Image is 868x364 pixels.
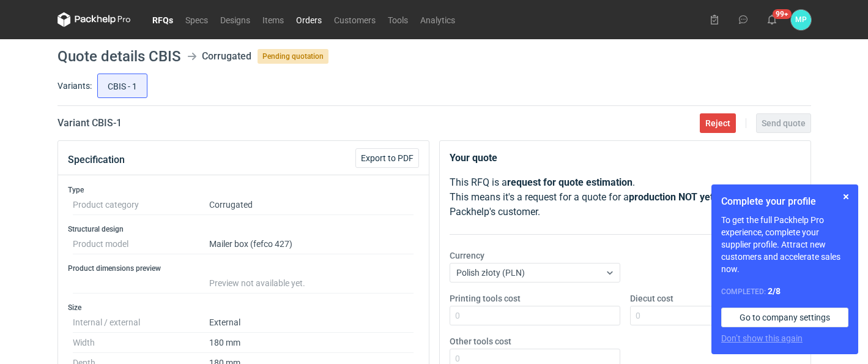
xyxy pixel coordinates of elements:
strong: 2 / 8 [768,286,781,296]
div: Martyna Paroń [791,10,811,30]
span: Send quote [762,119,806,127]
span: Polish złoty (PLN) [456,268,525,278]
a: Specs [179,12,214,27]
label: Variants: [57,80,92,92]
span: Pending quotation [258,49,328,64]
dt: Product category [73,195,209,215]
label: Other tools cost [450,335,511,347]
h3: Size [68,303,419,313]
a: Orders [290,12,328,27]
a: Analytics [414,12,461,27]
p: To get the full Packhelp Pro experience, complete your supplier profile. Attract new customers an... [721,214,848,275]
button: Don’t show this again [721,332,803,344]
dt: Product model [73,234,209,254]
button: Specification [68,145,125,175]
strong: production NOT yet approved [629,191,757,203]
span: Export to PDF [361,154,414,162]
a: Items [256,12,290,27]
label: Printing tools cost [450,292,521,305]
button: Skip for now [839,189,853,204]
button: MP [791,10,811,30]
strong: Your quote [450,152,497,164]
input: 0 [630,306,801,325]
a: Designs [214,12,256,27]
div: Completed: [721,285,848,298]
a: Go to company settings [721,308,848,327]
h3: Structural design [68,224,419,234]
dt: Internal / external [73,313,209,333]
dd: Corrugated [209,195,414,215]
p: This RFQ is a . This means it's a request for a quote for a by the Packhelp's customer. [450,175,801,219]
h3: Product dimensions preview [68,264,419,273]
strong: request for quote estimation [507,176,632,188]
span: Preview not available yet. [209,278,305,288]
dt: Width [73,333,209,353]
dd: External [209,313,414,333]
label: CBIS - 1 [97,74,147,98]
dd: 180 mm [209,333,414,353]
svg: Packhelp Pro [57,12,131,27]
button: 99+ [762,10,782,29]
h1: Quote details CBIS [57,49,181,64]
input: 0 [450,306,620,325]
button: Export to PDF [355,148,419,168]
h3: Type [68,185,419,195]
label: Currency [450,249,484,262]
a: RFQs [146,12,179,27]
button: Send quote [756,113,811,133]
h1: Complete your profile [721,194,848,209]
dd: Mailer box (fefco 427) [209,234,414,254]
div: Corrugated [202,49,251,64]
button: Reject [700,113,736,133]
span: Reject [705,119,730,127]
a: Tools [382,12,414,27]
h2: Variant CBIS - 1 [57,116,122,131]
a: Customers [328,12,382,27]
label: Diecut cost [630,292,673,305]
